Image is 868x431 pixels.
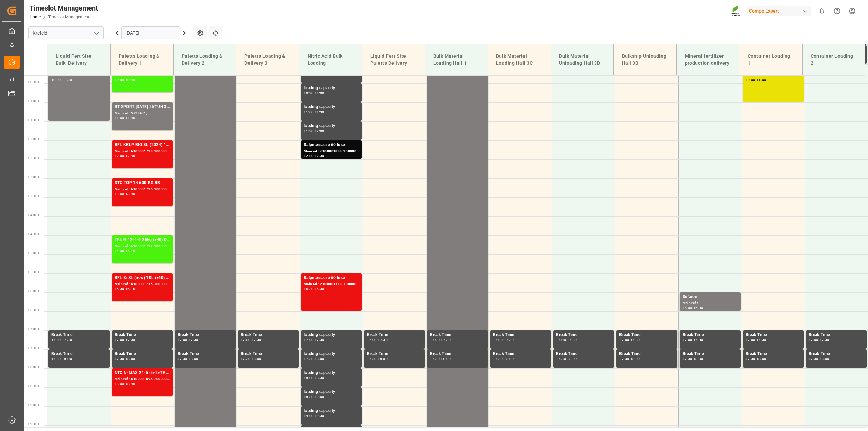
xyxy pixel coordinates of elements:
[756,78,766,81] div: 11:00
[125,382,135,385] div: 18:45
[61,338,62,341] div: -
[367,351,422,357] div: Break Time
[189,338,198,341] div: 17:30
[28,403,42,407] span: 19:00 Hr
[125,249,135,252] div: 15:15
[431,50,482,70] div: Bulk Material Loading Hall 1
[28,232,42,236] span: 14:30 Hr
[746,4,814,17] button: Compo Expert
[304,338,314,341] div: 17:00
[556,338,566,341] div: 17:00
[304,130,314,133] div: 11:30
[251,357,252,360] div: -
[377,357,378,360] div: -
[683,332,738,338] div: Break Time
[28,327,42,331] span: 17:00 Hr
[314,395,315,398] div: -
[809,357,818,360] div: 17:30
[377,338,378,341] div: -
[28,99,42,103] span: 11:00 Hr
[493,50,545,70] div: Bulk Material Loading Hall 3C
[378,357,388,360] div: 18:00
[493,338,503,341] div: 17:00
[745,50,797,70] div: Container Loading 1
[178,338,188,341] div: 17:00
[693,357,703,360] div: 18:00
[115,382,124,385] div: 18:00
[746,332,801,338] div: Break Time
[115,142,170,149] div: BFL KELP BIO SL (2024) 10L (x60) ES,PTEST TE-MAX BS 11-48 20kg (x56) INT
[818,338,820,341] div: -
[440,338,441,341] div: -
[746,351,801,357] div: Break Time
[125,78,135,81] div: 10:45
[820,338,829,341] div: 17:30
[809,338,818,341] div: 17:00
[314,154,315,157] div: -
[731,5,742,17] img: Screenshot%202023-09-29%20at%2010.02.21.png_1712312052.png
[187,338,188,341] div: -
[746,6,811,16] div: Compo Expert
[493,357,503,360] div: 17:30
[124,116,125,119] div: -
[430,357,440,360] div: 17:30
[315,92,324,95] div: 11:00
[755,78,756,81] div: -
[304,281,359,287] div: Main ref : 6100001718, 2000001442
[62,357,72,360] div: 18:00
[314,376,315,379] div: -
[682,50,734,70] div: Mineral fertilizer production delivery
[304,142,359,149] div: Salpetersäure 60 lose
[115,237,170,243] div: TPL N 12-4-6 25kg (x40) D,A,CHFET 6-0-12 KR 25kgx40 DE,AT,FR,ES,ITNTC PREMIUM [DATE] 25kg (x40) D...
[755,338,756,341] div: -
[125,287,135,290] div: 16:15
[304,376,314,379] div: 18:00
[315,376,324,379] div: 18:30
[693,306,703,309] div: 16:30
[556,351,611,357] div: Break Time
[629,338,630,341] div: -
[91,28,101,38] button: open menu
[304,389,359,395] div: loading capacity
[251,338,252,341] div: -
[315,414,324,417] div: 19:30
[121,26,180,39] input: DD.MM.YYYY
[51,332,107,338] div: Break Time
[629,357,630,360] div: -
[556,50,608,70] div: Bulk Material Unloading Hall 3B
[304,149,359,154] div: Main ref : 6100001888, 2000001508
[315,395,324,398] div: 19:00
[304,351,359,357] div: loading capacity
[304,123,359,130] div: loading capacity
[28,289,42,293] span: 16:00 Hr
[315,338,324,341] div: 17:30
[504,357,514,360] div: 18:00
[125,357,135,360] div: 18:00
[28,384,42,388] span: 18:30 Hr
[28,346,42,350] span: 17:30 Hr
[441,338,451,341] div: 17:30
[692,338,693,341] div: -
[304,395,314,398] div: 18:30
[115,275,170,281] div: BFL Si SL (new) 10L (x60) IT,BNLBFL Costi SL 10L (x40) IT,GRBFL K PREMIUM SL 10L (x60) IT-SI
[29,3,98,13] div: Timeslot Management
[115,249,124,252] div: 14:30
[304,85,359,92] div: loading capacity
[115,370,170,376] div: NTC N-MAX 24-5-5+2+TE BB 0,6 TBLK PREMIUM [DATE]+3+TE 600kg BBBLK CLASSIC [DATE] 50kg(x21)D,EN,PL...
[683,300,738,306] div: Main ref : ,
[378,338,388,341] div: 17:30
[28,194,42,198] span: 13:30 Hr
[305,50,357,70] div: Nitric Acid Bulk Loading
[115,154,124,157] div: 12:00
[314,92,315,95] div: -
[125,338,135,341] div: 17:30
[61,357,62,360] div: -
[241,332,296,338] div: Break Time
[746,357,755,360] div: 17:30
[814,3,829,19] button: show 0 new notifications
[314,338,315,341] div: -
[241,351,296,357] div: Break Time
[304,104,359,111] div: loading capacity
[115,187,170,192] div: Main ref : 6100001726, 2000001417
[314,414,315,417] div: -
